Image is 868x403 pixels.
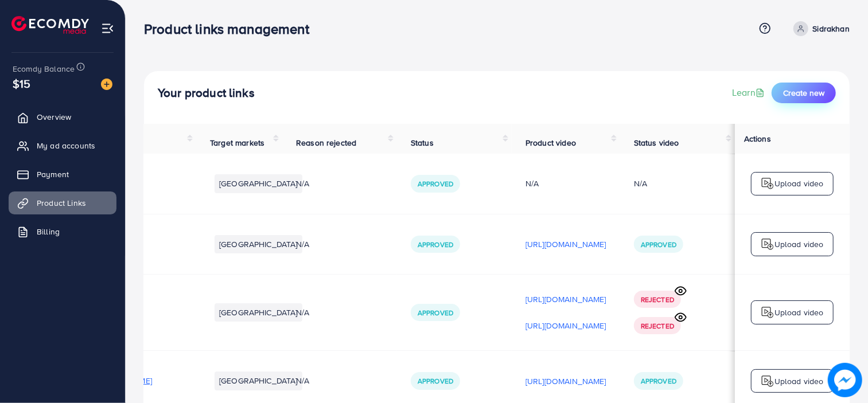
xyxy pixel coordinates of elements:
div: N/A [526,178,606,189]
img: image [101,79,112,90]
img: logo [761,306,774,319]
span: Actions [744,133,771,144]
span: Overview [37,111,71,123]
a: My ad accounts [9,134,116,157]
span: Reason rejected [296,137,356,148]
p: Upload video [774,306,824,319]
h3: Product links management [144,21,318,37]
span: Product Links [37,197,86,209]
a: Overview [9,105,116,128]
p: [URL][DOMAIN_NAME] [526,237,606,251]
a: Product Links [9,191,116,214]
span: Approved [418,240,453,249]
span: Approved [418,179,453,189]
li: [GEOGRAPHIC_DATA] [215,174,302,193]
span: Payment [37,169,69,180]
p: Upload video [774,177,824,190]
span: Product video [526,137,576,148]
li: [GEOGRAPHIC_DATA] [215,235,302,253]
img: logo [761,237,774,251]
span: Create new [783,87,824,99]
span: Target markets [210,137,264,148]
img: menu [101,22,114,35]
span: Approved [418,308,453,318]
span: Status [411,137,434,148]
p: Upload video [774,237,824,251]
p: [URL][DOMAIN_NAME] [526,319,606,332]
span: N/A [296,307,309,318]
p: Upload video [774,374,824,388]
a: Learn [732,86,767,99]
a: Billing [9,220,116,243]
li: [GEOGRAPHIC_DATA] [215,371,302,390]
p: Sidrakhan [813,22,850,36]
span: Ecomdy Balance [13,63,75,75]
span: N/A [296,375,309,386]
span: Rejected [641,321,674,331]
span: Status video [634,137,679,148]
span: Rejected [641,295,674,304]
span: $15 [13,75,30,92]
button: Create new [772,83,836,103]
img: logo [11,16,89,34]
span: Billing [37,226,60,237]
img: image [828,363,862,397]
img: logo [761,374,774,388]
h4: Your product links [158,86,255,100]
span: Approved [418,376,453,386]
a: Sidrakhan [789,21,850,36]
span: N/A [296,178,309,189]
span: Approved [641,376,676,386]
a: Payment [9,163,116,186]
p: [URL][DOMAIN_NAME] [526,374,606,388]
img: logo [761,177,774,190]
span: My ad accounts [37,140,95,151]
li: [GEOGRAPHIC_DATA] [215,303,302,322]
span: N/A [296,238,309,250]
div: N/A [634,178,647,189]
p: [URL][DOMAIN_NAME] [526,292,606,306]
span: Approved [641,240,676,249]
